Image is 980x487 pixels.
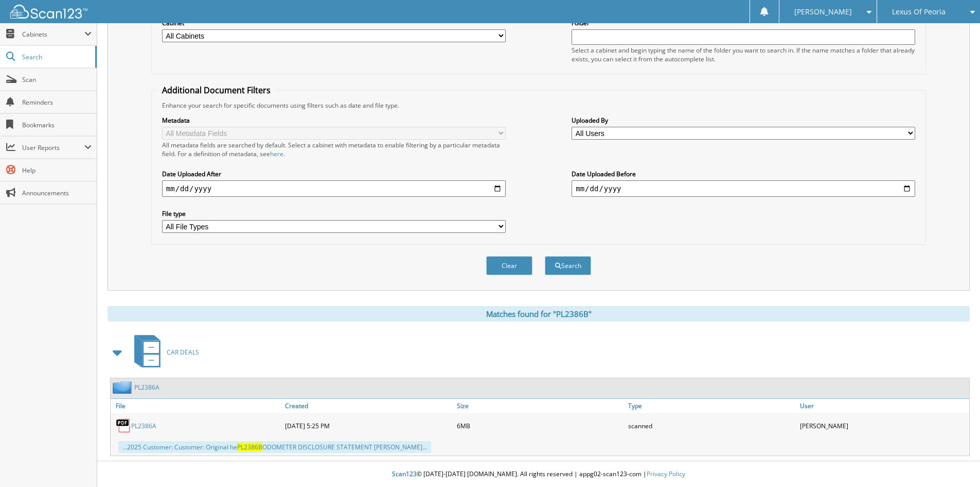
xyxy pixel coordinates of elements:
div: [DATE] 5:25 PM [282,415,454,436]
button: Search [545,256,591,275]
div: Matches found for "PL2386B" [108,306,970,322]
a: Created [282,399,454,413]
div: 6MB [454,415,626,436]
span: CAR DEALS [167,348,199,357]
span: [PERSON_NAME] [794,9,852,15]
label: Uploaded By [572,116,915,125]
div: All metadata fields are searched by default. Select a cabinet with metadata to enable filtering b... [162,141,506,158]
img: PDF.png [116,418,131,433]
div: © [DATE]-[DATE] [DOMAIN_NAME]. All rights reserved | appg02-scan123-com | [97,462,980,487]
a: here [270,149,283,158]
span: Help [22,166,92,175]
img: scan123-logo-white.svg [10,5,87,19]
button: Clear [486,256,532,275]
span: Announcements [22,189,92,197]
a: CAR DEALS [128,332,199,373]
label: File type [162,209,506,218]
iframe: Chat Widget [929,438,980,487]
a: Type [626,399,797,413]
label: Metadata [162,116,506,125]
span: Reminders [22,98,92,107]
span: Bookmarks [22,121,92,129]
label: Date Uploaded After [162,170,506,178]
img: folder2.png [113,381,134,394]
a: Privacy Policy [647,469,685,478]
span: Cabinets [22,30,84,39]
label: Date Uploaded Before [572,170,915,178]
a: File [111,399,282,413]
input: end [572,180,915,197]
a: PL2386A [134,383,159,392]
span: Scan123 [392,469,417,478]
div: ...2025 Customer: Customer: Original he ODOMETER DISCLOSURE STATEMENT [PERSON_NAME]... [118,441,431,453]
div: Enhance your search for specific documents using filters such as date and file type. [157,101,920,110]
span: Scan [22,75,92,84]
legend: Additional Document Filters [157,85,276,96]
div: Select a cabinet and begin typing the name of the folder you want to search in. If the name match... [572,46,915,63]
a: User [797,399,969,413]
span: Lexus Of Peoria [892,9,946,15]
span: Search [22,53,90,61]
div: scanned [626,415,797,436]
span: User Reports [22,143,84,152]
div: [PERSON_NAME] [797,415,969,436]
a: Size [454,399,626,413]
input: start [162,180,506,197]
span: PL2386B [237,443,262,451]
a: PL2386A [131,422,156,430]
